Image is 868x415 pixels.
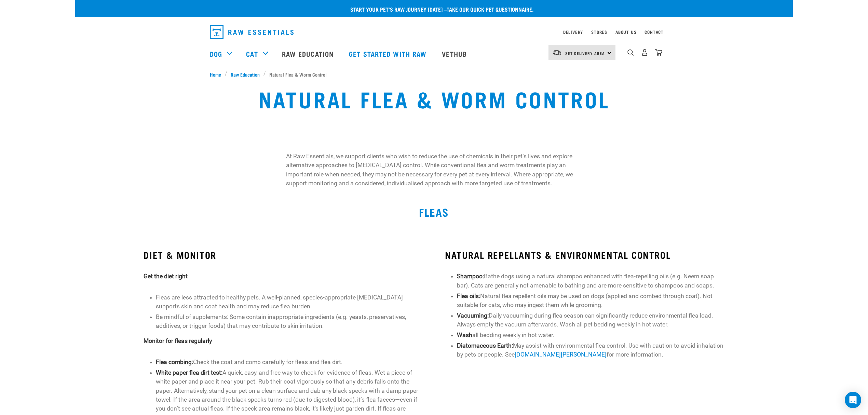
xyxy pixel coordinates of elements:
h2: FLEAS [210,206,658,218]
nav: dropdown navigation [75,40,793,67]
span: Raw Education [231,71,260,78]
img: user.png [641,49,648,56]
span: Set Delivery Area [565,52,605,54]
h1: Natural Flea & Worm Control [258,86,610,111]
div: Open Intercom Messenger [845,392,861,408]
li: Check the coat and comb carefully for fleas and flea dirt. [156,358,423,366]
a: Contact [645,31,664,33]
a: About Us [615,31,636,33]
a: Delivery [563,31,583,33]
strong: Monitor for fleas regularly [144,337,212,344]
nav: dropdown navigation [204,23,664,42]
a: Vethub [435,40,475,67]
strong: Vacuuming: [457,312,489,319]
li: Natural flea repellent oils may be used on dogs (applied and combed through coat). Not suitable f... [457,292,724,310]
li: all bedding weekly in hot water. [457,331,724,339]
a: Dog [210,49,222,59]
strong: Wash [457,332,472,338]
strong: Get the diet right [144,273,188,280]
img: Raw Essentials Logo [210,25,294,39]
span: Home [210,71,221,78]
li: Bathe dogs using a natural shampoo enhanced with flea-repelling oils (e.g. Neem soap bar). Cats a... [457,272,724,290]
a: Raw Education [275,40,342,67]
nav: breadcrumbs [210,71,658,78]
strong: Diatomaceous Earth: [457,342,513,349]
img: home-icon-1@2x.png [627,49,634,56]
li: May assist with environmental flea control. Use with caution to avoid inhalation by pets or peopl... [457,341,724,359]
p: Start your pet’s raw journey [DATE] – [80,5,798,13]
strong: White paper flea dirt test: [156,369,222,376]
li: Fleas are less attracted to healthy pets. A well-planned, species-appropriate [MEDICAL_DATA] supp... [156,293,423,311]
a: Get started with Raw [342,40,435,67]
a: take our quick pet questionnaire. [447,8,533,11]
li: Be mindful of supplements: Some contain inappropriate ingredients (e.g. yeasts, preservatives, ad... [156,312,423,331]
h3: DIET & MONITOR [144,250,423,260]
strong: Flea combing: [156,359,193,365]
strong: Flea oils: [457,293,480,299]
li: Daily vacuuming during flea season can significantly reduce environmental flea load. Always empty... [457,311,724,329]
strong: Shampoo: [457,273,484,280]
a: Home [210,71,225,78]
p: At Raw Essentials, we support clients who wish to reduce the use of chemicals in their pet’s live... [286,152,582,188]
h3: NATURAL REPELLANTS & ENVIRONMENTAL CONTROL [445,250,724,260]
img: van-moving.png [553,50,562,56]
a: [DOMAIN_NAME][PERSON_NAME] [515,351,607,358]
a: Cat [246,49,258,59]
a: Raw Education [227,71,263,78]
img: home-icon@2x.png [655,49,662,56]
a: Stores [591,31,607,33]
